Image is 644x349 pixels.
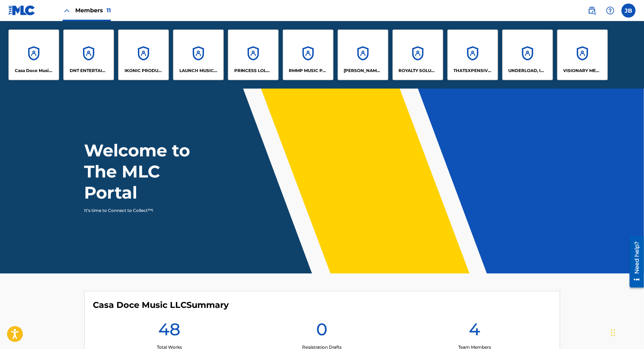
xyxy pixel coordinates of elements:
[8,30,59,80] a: AccountsCasa Doce Music LLC
[283,30,333,80] a: AccountsRMMP MUSIC PUBLISHING
[609,315,644,349] iframe: Chat Widget
[393,30,443,80] a: AccountsROYALTY SOLUTIONS CORP
[8,5,36,15] img: MLC Logo
[611,322,615,343] div: Drag
[338,30,388,80] a: Accounts[PERSON_NAME] MUSIC GROUP LLC
[344,67,382,74] p: ROB GUERINGER MUSIC GROUP LLC
[173,30,224,80] a: AccountsLAUNCH MUSICAL PUBLISHING
[158,319,180,344] h1: 48
[399,67,437,74] p: ROYALTY SOLUTIONS CORP
[234,67,273,74] p: PRINCESS LOLA MUSIC LLC
[75,6,111,14] span: Members
[502,30,553,80] a: AccountsUNDERLOAD, INC.
[84,207,206,214] p: It's time to Connect to Collect™!
[63,30,114,80] a: AccountsDNT ENTERTAINMENT PUBLISHING
[621,4,636,18] div: User Menu
[316,319,327,344] h1: 0
[606,6,614,15] img: help
[624,234,644,290] iframe: Resource Center
[454,67,492,74] p: THATSXPENSIVE PUBLISHING LLC
[585,4,599,18] a: Public Search
[228,30,279,80] a: AccountsPRINCESS LOLA MUSIC LLC
[447,30,498,80] a: AccountsTHATSXPENSIVE PUBLISHING LLC
[469,319,480,344] h1: 4
[603,4,617,18] div: Help
[107,7,111,14] span: 11
[84,140,216,203] h1: Welcome to The MLC Portal
[93,300,229,310] h4: Casa Doce Music LLC
[557,30,608,80] a: AccountsVISIONARY MEDIA PUBLISHING
[125,67,163,74] p: IKONIC PRODUCTION HOUSE
[63,6,71,15] img: Close
[588,6,596,15] img: search
[70,67,108,74] p: DNT ENTERTAINMENT PUBLISHING
[563,67,602,74] p: VISIONARY MEDIA PUBLISHING
[289,67,327,74] p: RMMP MUSIC PUBLISHING
[179,67,218,74] p: LAUNCH MUSICAL PUBLISHING
[15,67,53,74] p: Casa Doce Music LLC
[509,67,547,74] p: UNDERLOAD, INC.
[118,30,169,80] a: AccountsIKONIC PRODUCTION HOUSE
